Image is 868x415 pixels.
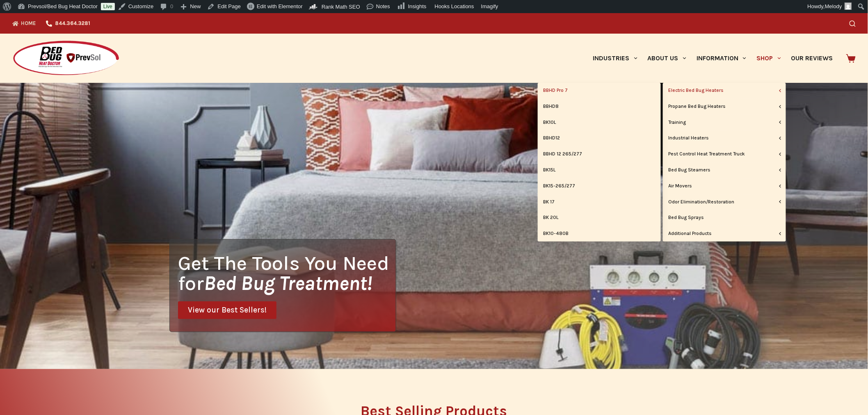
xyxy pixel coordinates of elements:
[538,99,661,114] a: BBHD8
[692,34,752,83] a: Information
[178,301,276,319] a: View our Best Sellers!
[204,271,372,295] i: Bed Bug Treatment!
[7,3,31,28] button: Open LiveChat chat widget
[663,146,786,162] a: Pest Control Heat Treatment Truck
[538,146,661,162] a: BBHD 12 265/277
[41,13,95,34] a: 844.364.3281
[786,34,838,83] a: Our Reviews
[538,162,661,178] a: BK15L
[752,34,786,83] a: Shop
[538,210,661,226] a: BK 20L
[825,3,842,9] span: Melody
[663,115,786,130] a: Training
[663,162,786,178] a: Bed Bug Steamers
[588,34,838,83] nav: Primary
[663,178,786,194] a: Air Movers
[178,253,396,293] h1: Get The Tools You Need for
[642,34,691,83] a: About Us
[12,13,41,34] a: Home
[257,3,303,9] span: Edit with Elementor
[663,83,786,98] a: Electric Bed Bug Heaters
[12,13,95,34] nav: Top Menu
[850,21,856,27] button: Search
[322,4,360,10] span: Rank Math SEO
[538,226,661,242] a: BK10-480B
[663,99,786,114] a: Propane Bed Bug Heaters
[538,130,661,146] a: BBHD12
[663,226,786,242] a: Additional Products
[538,115,661,130] a: BK10L
[101,3,115,10] a: Live
[663,194,786,210] a: Odor Elimination/Restoration
[538,194,661,210] a: BK 17
[663,130,786,146] a: Industrial Heaters
[663,210,786,226] a: Bed Bug Sprays
[188,306,267,314] span: View our Best Sellers!
[538,178,661,194] a: BK15-265/277
[408,3,427,9] span: Insights
[538,83,661,98] a: BBHD Pro 7
[12,40,120,77] img: Prevsol/Bed Bug Heat Doctor
[588,34,642,83] a: Industries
